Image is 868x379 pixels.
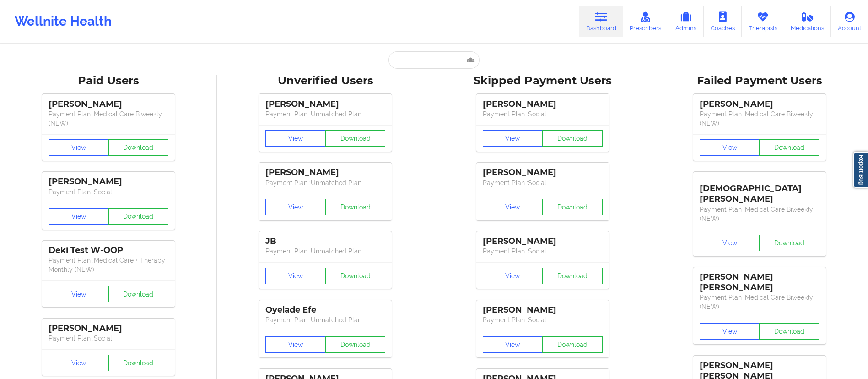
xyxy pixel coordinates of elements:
[483,236,603,247] div: [PERSON_NAME]
[483,167,603,178] div: [PERSON_NAME]
[441,74,645,88] div: Skipped Payment Users
[759,139,819,156] button: Download
[265,199,326,215] button: View
[108,355,169,371] button: Download
[700,110,819,128] p: Payment Plan : Medical Care Biweekly (NEW)
[49,256,168,274] p: Payment Plan : Medical Care + Therapy Monthly (NEW)
[831,6,868,37] a: Account
[108,286,169,302] button: Download
[49,139,109,156] button: View
[108,139,169,156] button: Download
[542,268,603,284] button: Download
[742,6,784,37] a: Therapists
[704,6,742,37] a: Coaches
[483,305,603,315] div: [PERSON_NAME]
[784,6,831,37] a: Medications
[108,208,169,225] button: Download
[325,199,386,215] button: Download
[853,152,868,188] a: Report Bug
[6,74,210,88] div: Paid Users
[265,268,326,284] button: View
[49,187,168,197] p: Payment Plan : Social
[265,247,385,256] p: Payment Plan : Unmatched Plan
[700,139,760,156] button: View
[759,323,819,340] button: Download
[700,176,819,204] div: [DEMOGRAPHIC_DATA][PERSON_NAME]
[759,235,819,251] button: Download
[265,315,385,324] p: Payment Plan : Unmatched Plan
[668,6,704,37] a: Admins
[483,315,603,324] p: Payment Plan : Social
[49,176,168,187] div: [PERSON_NAME]
[483,178,603,187] p: Payment Plan : Social
[700,99,819,110] div: [PERSON_NAME]
[223,74,427,88] div: Unverified Users
[700,293,819,311] p: Payment Plan : Medical Care Biweekly (NEW)
[542,130,603,147] button: Download
[325,130,386,147] button: Download
[49,110,168,128] p: Payment Plan : Medical Care Biweekly (NEW)
[579,6,623,37] a: Dashboard
[483,247,603,256] p: Payment Plan : Social
[265,99,385,110] div: [PERSON_NAME]
[700,205,819,223] p: Payment Plan : Medical Care Biweekly (NEW)
[700,272,819,293] div: [PERSON_NAME] [PERSON_NAME]
[483,130,543,147] button: View
[49,99,168,110] div: [PERSON_NAME]
[623,6,669,37] a: Prescribers
[483,110,603,119] p: Payment Plan : Social
[265,167,385,178] div: [PERSON_NAME]
[265,178,385,187] p: Payment Plan : Unmatched Plan
[700,323,760,340] button: View
[483,268,543,284] button: View
[49,208,109,225] button: View
[325,268,386,284] button: Download
[483,99,603,110] div: [PERSON_NAME]
[49,334,168,343] p: Payment Plan : Social
[265,305,385,315] div: Oyelade Efe
[483,199,543,215] button: View
[265,110,385,119] p: Payment Plan : Unmatched Plan
[265,130,326,147] button: View
[49,355,109,371] button: View
[325,336,386,353] button: Download
[49,286,109,302] button: View
[49,323,168,334] div: [PERSON_NAME]
[49,245,168,256] div: Deki Test W-OOP
[542,336,603,353] button: Download
[483,336,543,353] button: View
[265,336,326,353] button: View
[700,235,760,251] button: View
[265,236,385,247] div: JB
[658,74,862,88] div: Failed Payment Users
[542,199,603,215] button: Download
